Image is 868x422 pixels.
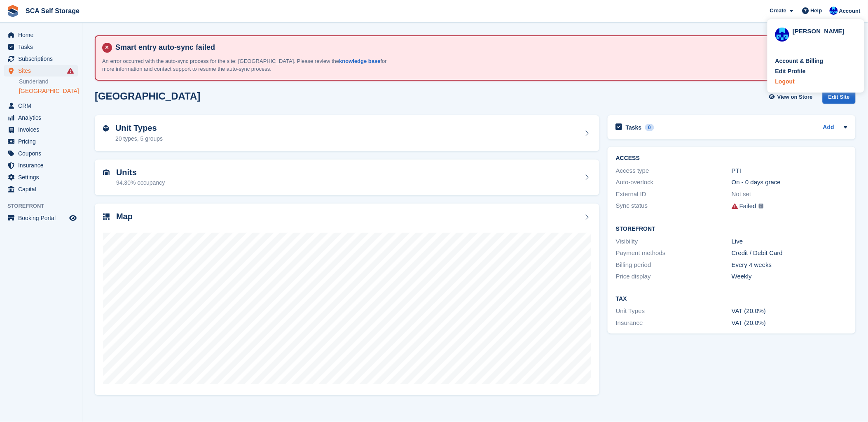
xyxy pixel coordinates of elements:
img: stora-icon-8386f47178a22dfd0bd8f6a31ec36ba5ce8667c1dd55bd0f319d3a0aa187defe.svg [7,5,19,17]
a: menu [4,29,78,41]
div: 20 types, 5 groups [115,134,163,143]
a: menu [4,65,78,77]
a: menu [4,183,78,195]
div: Auto-overlock [616,178,732,187]
i: Smart entry sync failures have occurred [67,67,74,74]
div: On - 0 days grace [732,178,847,187]
div: Access type [616,166,732,176]
a: Edit Profile [775,67,856,76]
span: CRM [18,100,68,111]
a: menu [4,100,78,111]
span: Analytics [18,112,68,123]
span: Invoices [18,124,68,135]
img: unit-type-icn-2b2737a686de81e16bb02015468b77c625bbabd49415b5ef34ead5e3b44a266d.svg [103,125,109,132]
span: Pricing [18,136,68,147]
span: Create [770,7,786,15]
div: 94.30% occupancy [116,179,165,187]
a: [GEOGRAPHIC_DATA] [19,87,78,95]
a: View on Store [768,90,816,104]
a: Account & Billing [775,57,856,65]
div: Sync status [616,201,732,211]
a: menu [4,148,78,159]
span: Help [811,7,822,15]
div: Account & Billing [775,57,824,65]
a: Map [95,204,599,395]
img: Kelly Neesham [830,7,838,15]
a: Add [823,123,834,132]
span: Sites [18,65,68,77]
img: Kelly Neesham [775,28,789,42]
a: Logout [775,77,856,86]
div: Failed [739,202,756,211]
p: An error occurred with the auto-sync process for the site: [GEOGRAPHIC_DATA]. Please review the f... [102,57,391,73]
div: Logout [775,77,795,86]
a: Units 94.30% occupancy [95,160,599,196]
span: Booking Portal [18,212,68,224]
div: Price display [616,272,732,281]
a: menu [4,160,78,171]
a: menu [4,41,78,53]
a: SCA Self Storage [22,4,83,18]
div: Visibility [616,237,732,246]
span: Coupons [18,148,68,159]
a: knowledge base [339,58,380,64]
img: icon-info-grey-7440780725fd019a000dd9b08b2336e03edf1995a4989e88bcd33f0948082b44.svg [759,204,764,209]
h2: Unit Types [115,123,163,133]
a: menu [4,136,78,147]
div: VAT (20.0%) [732,306,847,316]
span: Insurance [18,160,68,171]
div: [PERSON_NAME] [793,27,856,34]
img: map-icn-33ee37083ee616e46c38cad1a60f524a97daa1e2b2c8c0bc3eb3415660979fc1.svg [103,213,110,220]
h2: [GEOGRAPHIC_DATA] [95,90,200,102]
a: menu [4,53,78,65]
div: Edit Site [823,90,856,104]
a: menu [4,212,78,224]
div: Insurance [616,318,732,328]
a: Preview store [68,213,78,223]
span: Home [18,29,68,41]
span: View on Store [777,93,813,101]
div: Weekly [732,272,847,281]
span: Subscriptions [18,53,68,65]
div: Live [732,237,847,246]
a: menu [4,112,78,123]
h2: Units [116,168,165,177]
div: Payment methods [616,248,732,258]
h2: Map [116,212,133,221]
span: Tasks [18,41,68,53]
div: PTI [732,166,847,176]
a: Unit Types 20 types, 5 groups [95,115,599,151]
span: Capital [18,183,68,195]
img: unit-icn-7be61d7bf1b0ce9d3e12c5938cc71ed9869f7b940bace4675aadf7bd6d80202e.svg [103,169,110,175]
h2: Tasks [626,124,642,131]
h2: ACCESS [616,155,847,162]
div: 0 [645,124,655,131]
div: Unit Types [616,306,732,316]
div: Not set [732,190,847,199]
span: Settings [18,172,68,183]
h2: Tax [616,296,847,302]
div: Every 4 weeks [732,260,847,270]
a: Edit Site [823,90,856,107]
a: Sunderland [19,78,78,86]
a: menu [4,124,78,135]
div: Billing period [616,260,732,270]
h4: Smart entry auto-sync failed [112,43,848,52]
h2: Storefront [616,226,847,232]
div: Credit / Debit Card [732,248,847,258]
div: VAT (20.0%) [732,318,847,328]
span: Account [839,7,861,15]
div: Edit Profile [775,67,806,76]
a: menu [4,172,78,183]
span: Storefront [7,202,82,210]
div: External ID [616,190,732,199]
